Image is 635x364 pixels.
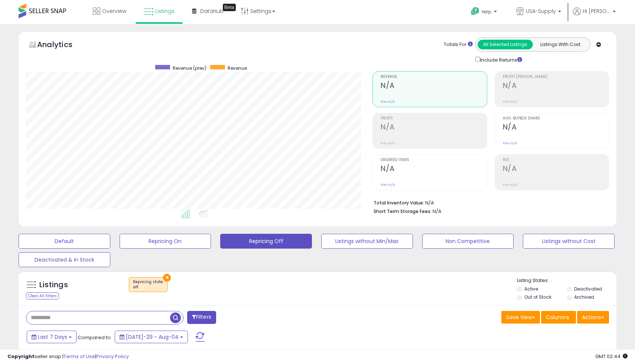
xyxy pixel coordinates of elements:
[381,81,486,91] h2: N/A
[102,7,126,15] span: Overview
[503,158,609,162] span: ROI
[381,117,486,121] span: Profit
[577,311,609,324] button: Actions
[381,183,395,187] small: Prev: N/A
[39,280,68,290] h5: Listings
[524,294,551,300] label: Out of Stock
[503,99,517,104] small: Prev: N/A
[220,234,312,249] button: Repricing Off
[503,164,609,174] h2: N/A
[574,286,602,292] label: Deactivated
[155,7,175,15] span: Listings
[374,208,432,214] b: Short Term Storage Fees:
[422,234,514,249] button: Non Competitive
[523,234,615,249] button: Listings without Cost
[381,123,486,133] h2: N/A
[470,55,531,64] div: Include Returns
[187,311,216,324] button: Filters
[7,353,129,360] div: seller snap | |
[503,141,517,145] small: Prev: N/A
[78,334,112,341] span: Compared to:
[503,75,609,79] span: Profit [PERSON_NAME]
[96,353,129,360] a: Privacy Policy
[546,314,569,321] span: Columns
[163,274,171,282] button: ×
[173,65,206,71] span: Revenue (prev)
[19,252,110,267] button: Deactivated & In Stock
[503,117,609,121] span: Avg. Buybox Share
[120,234,211,249] button: Repricing On
[228,65,247,71] span: Revenue
[115,331,188,343] button: [DATE]-29 - Aug-04
[574,294,594,300] label: Archived
[133,279,163,290] span: Repricing state :
[321,234,413,249] button: Listings without Min/Max
[374,200,424,206] b: Total Inventory Value:
[595,353,628,360] span: 2025-08-13 02:44 GMT
[37,39,87,52] h5: Analytics
[444,41,473,48] div: Totals For
[7,353,35,360] strong: Copyright
[583,7,610,15] span: Hi [PERSON_NAME]
[200,7,224,15] span: DataHub
[503,183,517,187] small: Prev: N/A
[381,164,486,174] h2: N/A
[482,9,492,15] span: Help
[381,158,486,162] span: Ordered Items
[541,311,576,324] button: Columns
[19,234,110,249] button: Default
[526,7,556,15] span: USA-Supply
[465,1,504,24] a: Help
[517,277,616,284] p: Listing States:
[533,40,588,49] button: Listings With Cost
[133,285,163,290] div: off
[223,4,236,11] div: Tooltip anchor
[374,198,603,207] li: N/A
[503,123,609,133] h2: N/A
[470,7,480,16] i: Get Help
[381,141,395,145] small: Prev: N/A
[501,311,540,324] button: Save View
[503,81,609,91] h2: N/A
[63,353,95,360] a: Terms of Use
[478,40,533,49] button: All Selected Listings
[381,99,395,104] small: Prev: N/A
[26,292,59,299] div: Clear All Filters
[126,333,179,341] span: [DATE]-29 - Aug-04
[38,333,67,341] span: Last 7 Days
[27,331,76,343] button: Last 7 Days
[524,286,538,292] label: Active
[573,7,616,24] a: Hi [PERSON_NAME]
[433,208,442,215] span: N/A
[381,75,486,79] span: Revenue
